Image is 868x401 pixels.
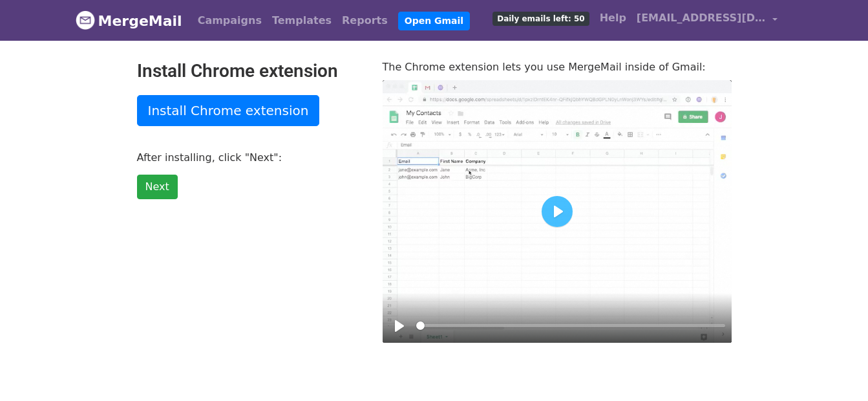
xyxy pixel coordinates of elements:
[137,95,320,126] a: Install Chrome extension
[631,5,783,36] a: [EMAIL_ADDRESS][DOMAIN_NAME]
[137,151,363,164] p: After installing, click "Next":
[595,5,631,31] a: Help
[542,196,573,227] button: Play
[383,60,732,74] p: The Chrome extension lets you use MergeMail inside of Gmail:
[137,175,178,199] a: Next
[416,320,725,332] input: Seek
[389,316,410,336] button: Play
[487,5,594,31] a: Daily emails left: 50
[267,8,337,34] a: Templates
[398,12,470,30] a: Open Gmail
[803,339,868,401] iframe: Chat Widget
[137,60,363,82] h2: Install Chrome extension
[76,10,95,30] img: MergeMail logo
[193,8,267,34] a: Campaigns
[637,10,766,26] span: [EMAIL_ADDRESS][DOMAIN_NAME]
[76,7,182,34] a: MergeMail
[492,12,589,26] span: Daily emails left: 50
[337,8,393,34] a: Reports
